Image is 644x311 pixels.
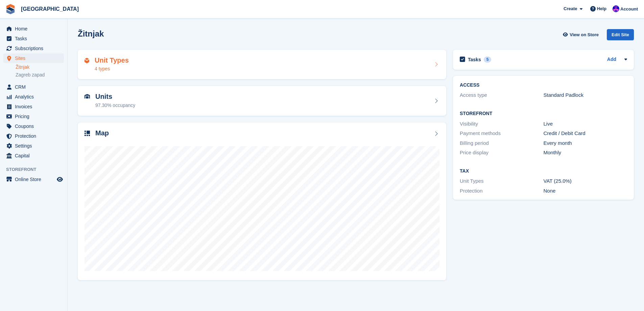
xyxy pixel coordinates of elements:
a: menu [3,34,64,43]
span: Coupons [15,121,55,131]
h2: Unit Types [95,57,129,64]
a: menu [3,112,64,121]
span: Protection [15,131,55,141]
a: Preview store [56,175,64,183]
a: Add [607,56,616,64]
img: stora-icon-8386f47178a22dfd0bd8f6a31ec36ba5ce8667c1dd55bd0f319d3a0aa187defe.svg [5,4,16,14]
a: menu [3,131,64,141]
div: 4 types [95,65,129,72]
a: menu [3,82,64,92]
a: Units 97.30% occupancy [78,86,446,116]
h2: ACCESS [460,83,627,88]
div: Every month [544,139,627,147]
a: menu [3,44,64,53]
div: Live [544,120,627,128]
a: menu [3,151,64,160]
a: menu [3,24,64,34]
span: Sites [15,53,55,63]
span: Create [564,5,577,12]
img: unit-icn-7be61d7bf1b0ce9d3e12c5938cc71ed9869f7b940bace4675aadf7bd6d80202e.svg [85,94,90,99]
a: Edit Site [607,29,634,43]
a: menu [3,102,64,111]
div: Visibility [460,120,543,128]
a: Zagreb zapad [16,72,64,78]
div: Billing period [460,139,543,147]
a: menu [3,121,64,131]
div: Credit / Debit Card [544,130,627,137]
h2: Žitnjak [78,29,104,38]
h2: Tax [460,169,627,174]
a: menu [3,141,64,151]
a: View on Store [562,29,601,40]
div: VAT (25.0%) [544,177,627,185]
a: Žitnjak [16,64,64,70]
div: Edit Site [607,29,634,40]
span: Subscriptions [15,44,55,53]
div: Protection [460,187,543,195]
h2: Tasks [468,57,481,63]
img: Ivan Gačić [613,5,619,12]
span: View on Store [570,31,599,38]
div: 97.30% occupancy [95,102,135,109]
span: Account [620,6,638,13]
span: Capital [15,151,55,160]
a: menu [3,175,64,184]
span: Help [597,5,606,12]
div: Monthly [544,149,627,157]
a: Unit Types 4 types [78,50,446,80]
a: menu [3,53,64,63]
div: Price display [460,149,543,157]
a: menu [3,92,64,102]
div: Unit Types [460,177,543,185]
h2: Units [95,93,135,101]
h2: Storefront [460,111,627,116]
div: None [544,187,627,195]
img: unit-type-icn-2b2737a686de81e16bb02015468b77c625bbabd49415b5ef34ead5e3b44a266d.svg [85,58,89,63]
h2: Map [95,129,109,137]
img: map-icn-33ee37083ee616e46c38cad1a60f524a97daa1e2b2c8c0bc3eb3415660979fc1.svg [85,131,90,136]
span: Home [15,24,55,34]
span: Online Store [15,175,55,184]
span: Storefront [6,166,67,173]
a: Map [78,123,446,281]
div: Payment methods [460,130,543,137]
div: Standard Padlock [544,91,627,99]
span: Analytics [15,92,55,102]
span: Settings [15,141,55,151]
span: Pricing [15,112,55,121]
div: Access type [460,91,543,99]
span: Tasks [15,34,55,43]
div: 5 [484,57,492,63]
a: [GEOGRAPHIC_DATA] [18,3,81,15]
span: CRM [15,82,55,92]
span: Invoices [15,102,55,111]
